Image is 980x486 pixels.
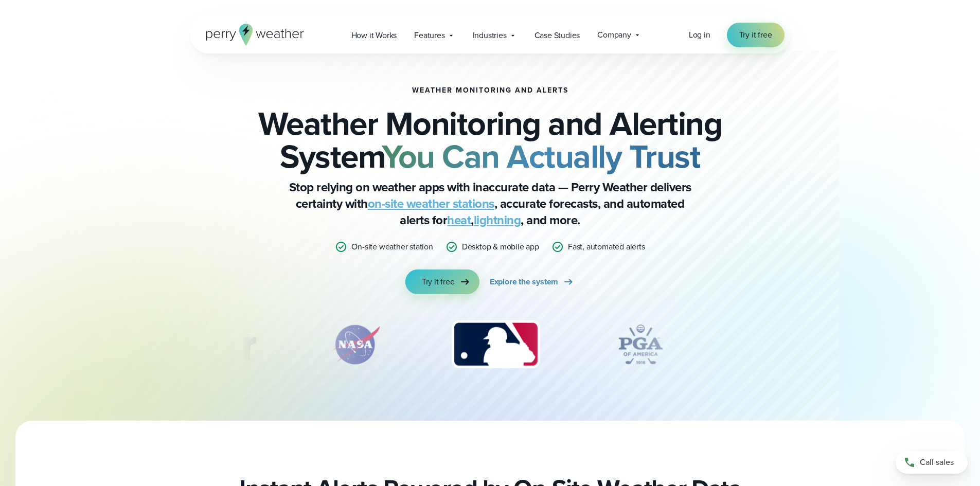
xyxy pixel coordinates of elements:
[526,25,589,46] a: Case Studies
[124,319,270,370] div: 1 of 12
[284,179,696,228] p: Stop relying on weather apps with inaccurate data — Perry Weather delivers certainty with , accur...
[462,241,539,253] p: Desktop & mobile app
[731,319,813,370] img: DPR-Construction.svg
[241,319,739,375] div: slideshow
[689,29,710,41] a: Log in
[124,319,270,370] img: Turner-Construction_1.svg
[405,269,479,294] a: Try it free
[599,319,682,370] div: 4 of 12
[447,211,471,229] a: heat
[241,107,739,173] h2: Weather Monitoring and Alerting System
[368,194,494,213] a: on-site weather stations
[599,319,682,370] img: PGA.svg
[727,23,785,47] a: Try it free
[441,319,550,370] div: 3 of 12
[920,456,954,469] span: Call sales
[474,211,521,229] a: lightning
[343,25,406,46] a: How it Works
[412,86,568,95] h1: Weather Monitoring and Alerts
[382,132,700,181] strong: You Can Actually Trust
[597,29,631,41] span: Company
[896,451,968,474] a: Call sales
[739,29,772,41] span: Try it free
[689,29,710,41] span: Log in
[568,241,645,253] p: Fast, automated alerts
[490,276,558,288] span: Explore the system
[534,29,580,42] span: Case Studies
[320,319,392,370] img: NASA.svg
[422,276,455,288] span: Try it free
[490,269,575,294] a: Explore the system
[320,319,392,370] div: 2 of 12
[351,241,433,253] p: On-site weather station
[414,29,444,42] span: Features
[473,29,507,42] span: Industries
[441,319,550,370] img: MLB.svg
[351,29,397,42] span: How it Works
[731,319,813,370] div: 5 of 12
